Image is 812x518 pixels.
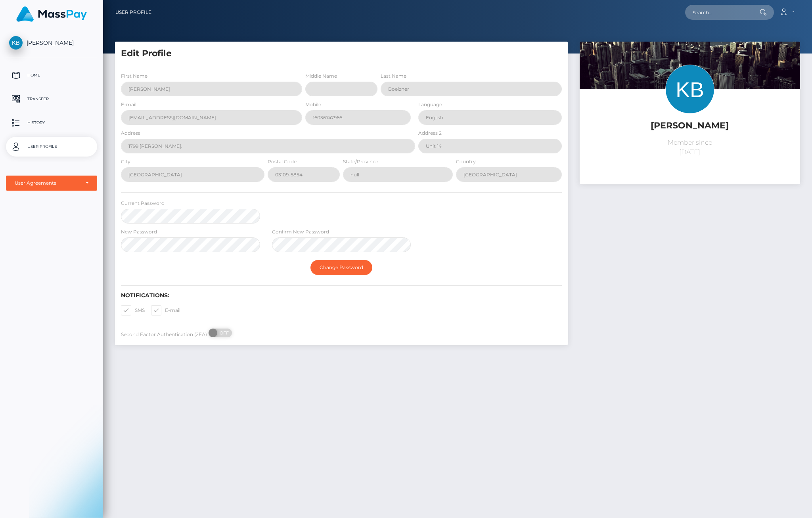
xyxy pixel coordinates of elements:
[6,65,97,85] a: Home
[310,260,372,275] button: Change Password
[9,141,94,153] p: User Profile
[16,6,87,22] img: MassPay
[151,305,180,315] label: E-mail
[6,176,97,191] button: User Agreements
[213,329,233,337] span: OFF
[586,120,794,132] h5: [PERSON_NAME]
[6,89,97,109] a: Transfer
[15,180,80,186] div: User Agreements
[121,305,145,315] label: SMS
[418,130,442,137] label: Address 2
[381,73,406,80] label: Last Name
[121,228,157,235] label: New Password
[115,4,151,21] a: User Profile
[456,158,476,165] label: Country
[6,113,97,133] a: History
[121,158,130,165] label: City
[9,93,94,105] p: Transfer
[6,137,97,157] a: User Profile
[268,158,297,165] label: Postal Code
[580,42,800,189] img: ...
[9,69,94,81] p: Home
[9,117,94,129] p: History
[305,101,321,108] label: Mobile
[305,73,337,80] label: Middle Name
[343,158,378,165] label: State/Province
[418,101,442,108] label: Language
[121,200,165,207] label: Current Password
[6,39,97,46] span: [PERSON_NAME]
[121,292,562,299] h6: Notifications:
[121,130,140,137] label: Address
[685,5,760,20] input: Search...
[586,138,794,157] p: Member since [DATE]
[121,48,562,60] h5: Edit Profile
[121,101,136,108] label: E-mail
[121,73,147,80] label: First Name
[121,331,207,338] label: Second Factor Authentication (2FA)
[272,228,329,235] label: Confirm New Password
